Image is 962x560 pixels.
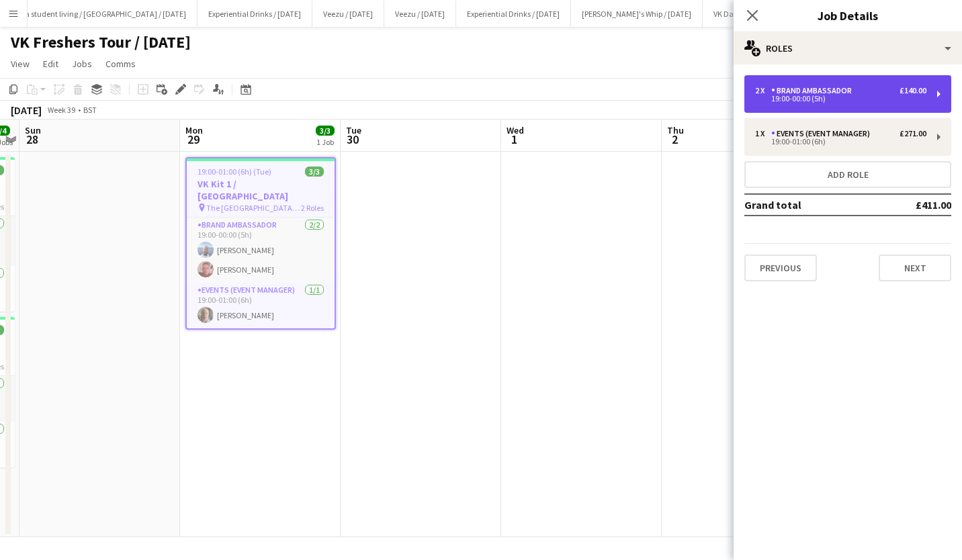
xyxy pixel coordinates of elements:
[185,157,336,330] app-job-card: 19:00-01:00 (6h) (Tue)3/3VK Kit 1 / [GEOGRAPHIC_DATA] The [GEOGRAPHIC_DATA], [GEOGRAPHIC_DATA]2 R...
[38,55,64,73] a: Edit
[198,1,312,27] button: Experiential Drinks / [DATE]
[755,95,926,102] div: 19:00-00:00 (5h)
[771,129,875,138] div: Events (Event Manager)
[83,105,97,115] div: BST
[206,203,301,213] span: The [GEOGRAPHIC_DATA], [GEOGRAPHIC_DATA]
[900,129,926,138] div: £271.00
[25,124,41,136] span: Sun
[744,161,951,188] button: Add role
[185,124,203,136] span: Mon
[43,58,58,70] span: Edit
[755,129,771,138] div: 1 x
[667,124,684,136] span: Thu
[744,254,817,281] button: Previous
[771,86,857,95] div: Brand Ambassador
[346,124,361,136] span: Tue
[734,7,962,24] h3: Job Details
[187,178,335,202] h3: VK Kit 1 / [GEOGRAPHIC_DATA]
[67,55,97,73] a: Jobs
[105,58,136,70] span: Comms
[703,1,794,27] button: VK Daytime / [DATE]
[72,58,92,70] span: Jobs
[456,1,571,27] button: Experiential Drinks / [DATE]
[505,132,524,147] span: 1
[100,55,141,73] a: Comms
[900,86,926,95] div: £140.00
[734,32,962,64] div: Roles
[305,167,324,177] span: 3/3
[11,32,191,52] h1: VK Freshers Tour / [DATE]
[316,126,335,136] span: 3/3
[187,218,335,283] app-card-role: Brand Ambassador2/219:00-00:00 (5h)[PERSON_NAME][PERSON_NAME]
[11,103,42,117] div: [DATE]
[316,137,334,147] div: 1 Job
[755,86,771,95] div: 2 x
[507,124,524,136] span: Wed
[755,138,926,145] div: 19:00-01:00 (6h)
[187,283,335,328] app-card-role: Events (Event Manager)1/119:00-01:00 (6h)[PERSON_NAME]
[871,194,951,216] td: £411.00
[11,58,30,70] span: View
[665,132,684,147] span: 2
[571,1,703,27] button: [PERSON_NAME]'s Whip / [DATE]
[312,1,384,27] button: Veezu / [DATE]
[198,167,271,177] span: 19:00-01:00 (6h) (Tue)
[384,1,456,27] button: Veezu / [DATE]
[44,105,78,115] span: Week 39
[301,203,324,213] span: 2 Roles
[183,132,203,147] span: 29
[23,132,41,147] span: 28
[5,55,35,73] a: View
[879,254,951,281] button: Next
[344,132,361,147] span: 30
[744,194,871,216] td: Grand total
